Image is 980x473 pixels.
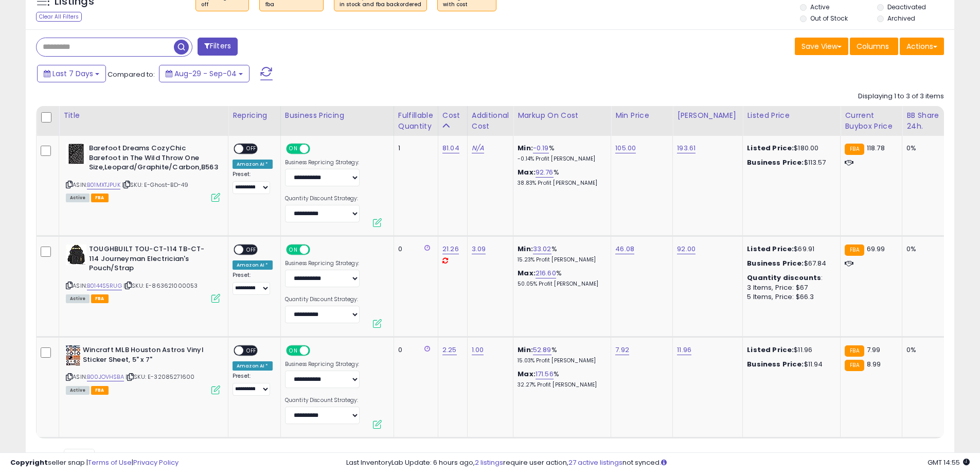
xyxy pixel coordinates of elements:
[867,143,885,153] span: 118.78
[747,345,832,355] div: $11.96
[285,195,360,202] label: Quantity Discount Strategy:
[747,157,804,167] b: Business Price:
[442,110,463,121] div: Cost
[518,143,533,153] b: Min:
[66,345,220,393] div: ASIN:
[108,69,155,79] span: Compared to:
[285,159,360,166] label: Business Repricing Strategy:
[747,345,794,355] b: Listed Price:
[243,246,260,254] span: OFF
[442,345,457,355] a: 2.25
[36,12,82,22] div: Clear All Filters
[52,68,93,79] span: Last 7 Days
[850,38,898,55] button: Columns
[906,244,940,254] div: 0%
[518,357,603,364] p: 15.03% Profit [PERSON_NAME]
[747,360,832,369] div: $11.94
[845,244,864,256] small: FBA
[233,160,273,169] div: Amazon AI *
[906,144,940,153] div: 0%
[122,181,188,189] span: | SKU: E-Ghost-BD-49
[285,361,360,368] label: Business Repricing Strategy:
[285,110,389,121] div: Business Pricing
[810,3,829,11] label: Active
[308,246,325,254] span: OFF
[533,345,551,355] a: 52.89
[66,345,80,366] img: 51TkTMg23KL._SL40_.jpg
[243,145,260,153] span: OFF
[308,346,325,355] span: OFF
[906,345,940,355] div: 0%
[472,143,484,153] a: N/A
[398,110,434,132] div: Fulfillable Quantity
[518,369,536,379] b: Max:
[66,194,90,202] span: All listings currently available for purchase on Amazon
[83,345,208,367] b: Wincraft MLB Houston Astros Vinyl Sticker Sheet, 5" x 7"
[10,458,48,467] strong: Copyright
[747,273,821,283] b: Quantity discounts
[747,144,832,153] div: $180.00
[201,1,243,8] div: off
[810,14,848,23] label: Out of Stock
[88,458,132,467] a: Terms of Use
[308,145,325,153] span: OFF
[398,144,430,153] div: 1
[518,345,533,355] b: Min:
[398,345,430,355] div: 0
[123,282,198,290] span: | SKU: E-863621000053
[89,244,214,276] b: TOUGHBUILT TOU-CT-114 TB-CT-114 Journeyman Electrician's Pouch/Strap
[845,144,864,155] small: FBA
[518,168,603,187] div: %
[340,1,421,8] div: in stock and fba backordered
[857,41,889,51] span: Columns
[615,143,636,153] a: 105.00
[243,346,260,355] span: OFF
[518,144,603,163] div: %
[91,294,109,303] span: FBA
[747,143,794,153] b: Listed Price:
[887,14,915,23] label: Archived
[928,458,970,467] span: 2025-09-12 14:55 GMT
[472,110,509,132] div: Additional Cost
[287,246,300,254] span: ON
[518,268,536,278] b: Max:
[285,260,360,267] label: Business Repricing Strategy:
[518,110,607,121] div: Markup on Cost
[265,1,318,8] div: fba
[615,110,668,121] div: Min Price
[858,92,944,101] div: Displaying 1 to 3 of 3 items
[443,1,491,8] div: with cost
[346,458,970,468] div: Last InventoryLab Update: 6 hours ago, require user action, not synced.
[233,373,273,396] div: Preset:
[518,381,603,389] p: 32.27% Profit [PERSON_NAME]
[66,294,90,303] span: All listings currently available for purchase on Amazon
[518,345,603,364] div: %
[10,458,179,468] div: seller snap | |
[747,273,832,283] div: :
[518,256,603,264] p: 15.23% Profit [PERSON_NAME]
[795,38,848,55] button: Save View
[89,144,214,175] b: Barefoot Dreams CozyChic Barefoot in The Wild Throw One Size,Leopard/Graphite/Carbon,B563
[398,244,430,254] div: 0
[87,373,124,381] a: B00JOVHSBA
[568,458,622,467] a: 27 active listings
[66,244,220,302] div: ASIN:
[472,244,486,254] a: 3.09
[285,397,360,404] label: Quantity Discount Strategy:
[536,167,554,178] a: 92.76
[233,361,273,371] div: Amazon AI *
[867,359,881,369] span: 8.99
[66,144,86,164] img: 51LfrL41PaL._SL40_.jpg
[126,373,194,381] span: | SKU: E-32085271600
[518,155,603,163] p: -0.14% Profit [PERSON_NAME]
[442,143,459,153] a: 81.04
[518,180,603,187] p: 38.83% Profit [PERSON_NAME]
[518,244,603,264] div: %
[536,369,554,379] a: 171.56
[867,244,885,254] span: 69.99
[91,194,109,202] span: FBA
[442,244,459,254] a: 21.26
[518,269,603,288] div: %
[285,296,360,303] label: Quantity Discount Strategy:
[133,458,179,467] a: Privacy Policy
